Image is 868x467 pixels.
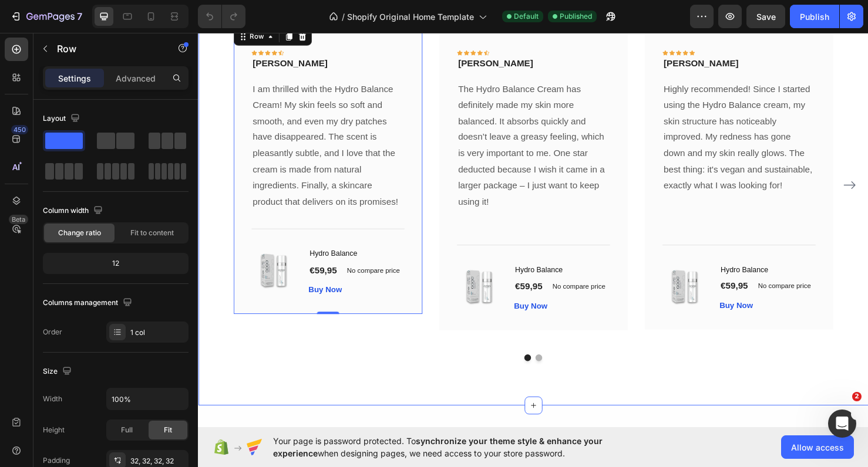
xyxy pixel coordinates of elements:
[9,215,28,224] div: Beta
[790,5,839,28] button: Publish
[45,255,186,272] div: 12
[58,228,101,238] span: Change ratio
[342,11,345,23] span: /
[43,394,62,404] div: Width
[560,11,592,22] span: Published
[675,152,694,171] button: Carousel Next Arrow
[791,441,844,454] span: Allow access
[107,388,188,410] input: Auto
[343,339,350,346] button: Dot
[852,392,862,401] span: 2
[164,425,172,435] span: Fit
[548,259,579,276] div: €59,95
[43,455,70,466] div: Padding
[43,364,74,380] div: Size
[58,72,91,84] p: Settings
[130,228,174,238] span: Fit to content
[273,52,432,187] p: The Hydro Balance Cream has definitely made my skin more balanced. It absorbs quickly and doesn’t...
[130,327,186,338] div: 1 col
[347,11,474,23] span: Shopify Original Home Template
[43,295,134,311] div: Columns management
[5,5,88,28] button: 7
[781,435,854,459] button: Allow access
[198,5,245,28] div: Undo/Redo
[11,125,28,134] div: 450
[514,11,539,22] span: Default
[800,11,829,23] div: Publish
[828,410,856,438] iframe: Intercom live chat
[746,5,785,28] button: Save
[130,456,186,466] div: 32, 32, 32, 32
[489,52,648,171] p: Highly recommended! Since I started using the Hydro Balance cream, my skin structure has noticeab...
[121,425,133,435] span: Full
[43,111,82,127] div: Layout
[588,264,644,271] p: No compare price
[332,282,367,295] button: Buy Now
[77,9,82,23] p: 7
[756,12,776,22] span: Save
[548,282,583,294] button: Buy Now
[57,42,157,56] p: Row
[43,327,62,337] div: Order
[198,32,868,428] iframe: Design area
[489,26,568,40] p: [PERSON_NAME]
[372,265,428,272] p: No compare price
[116,72,156,84] p: Advanced
[355,339,362,346] button: Dot
[548,243,649,258] h1: Hydro Balance
[43,203,105,219] div: Column width
[273,435,648,459] span: Your page is password protected. To when designing pages, we need access to your store password.
[332,243,433,258] h1: Hydro Balance
[273,436,603,458] span: synchronize your theme style & enhance your experience
[43,425,65,435] div: Height
[332,260,363,276] div: €59,95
